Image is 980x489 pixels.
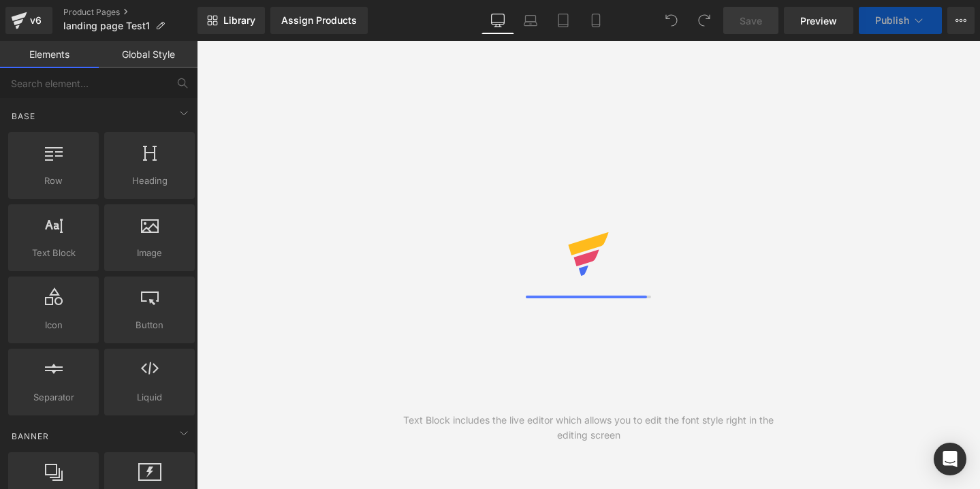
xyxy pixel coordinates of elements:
[27,12,44,29] div: v6
[197,7,265,34] a: New Library
[580,7,612,34] a: Mobile
[108,390,191,405] span: Liquid
[10,110,37,123] span: Base
[947,7,975,34] button: More
[12,174,95,188] span: Row
[658,7,685,34] button: Undo
[481,7,514,34] a: Desktop
[108,318,191,332] span: Button
[784,7,853,34] a: Preview
[12,390,95,405] span: Separator
[5,7,52,34] a: v6
[393,413,785,443] div: Text Block includes the live editor which allows you to edit the font style right in the editing ...
[875,15,909,26] span: Publish
[740,14,762,28] span: Save
[800,14,837,28] span: Preview
[691,7,718,34] button: Redo
[934,443,966,475] div: Open Intercom Messenger
[108,174,191,188] span: Heading
[99,41,197,68] a: Global Style
[859,7,942,34] button: Publish
[12,318,95,332] span: Icon
[547,7,580,34] a: Tablet
[10,430,50,443] span: Banner
[281,15,357,26] div: Assign Products
[223,14,255,27] span: Library
[108,246,191,260] span: Image
[12,246,95,260] span: Text Block
[63,20,150,31] span: landing page Test1
[514,7,547,34] a: Laptop
[63,7,197,18] a: Product Pages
